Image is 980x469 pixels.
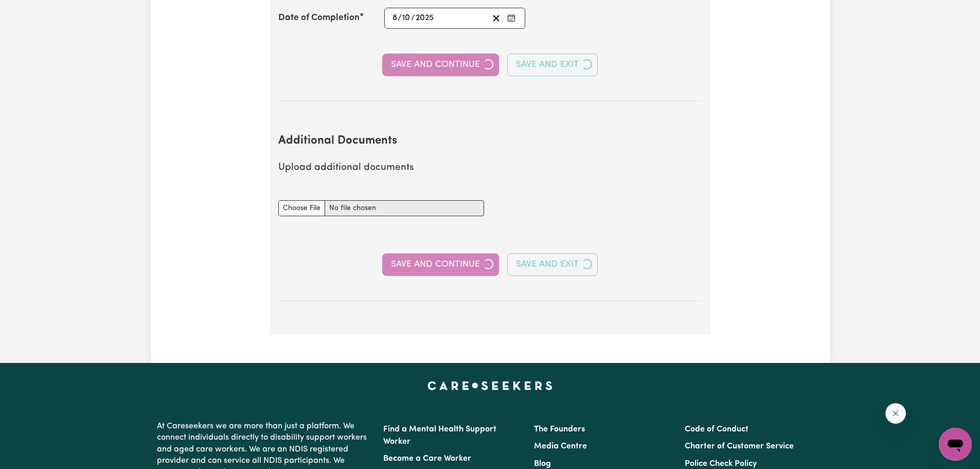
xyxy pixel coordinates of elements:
[504,11,519,25] button: Enter the Date of Completion of your Infection Prevention and Control Training
[488,11,504,25] button: Clear date
[278,11,360,25] label: Date of Completion
[6,7,62,15] span: Need any help?
[534,460,551,468] a: Blog
[278,161,702,176] p: Upload additional documents
[885,403,906,424] iframe: Close message
[383,425,496,446] a: Find a Mental Health Support Worker
[278,134,702,148] h2: Additional Documents
[415,11,435,25] input: ----
[402,11,411,25] input: --
[392,11,398,25] input: --
[939,428,972,461] iframe: Button to launch messaging window
[427,381,553,390] a: Careseekers home page
[534,425,585,433] a: The Founders
[534,442,587,450] a: Media Centre
[685,442,794,450] a: Charter of Customer Service
[685,425,749,433] a: Code of Conduct
[383,455,471,463] a: Become a Care Worker
[411,13,415,23] span: /
[685,460,757,468] a: Police Check Policy
[398,13,402,23] span: /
